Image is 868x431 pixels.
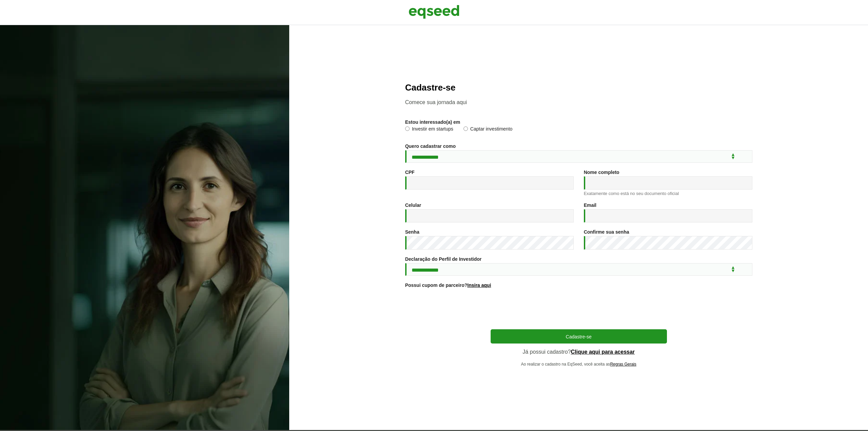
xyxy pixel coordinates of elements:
[584,230,629,234] label: Confirme sua senha
[584,191,752,196] div: Exatamente como está no seu documento oficial
[491,329,667,344] button: Cadastre-se
[405,170,415,175] label: CPF
[584,170,619,175] label: Nome completo
[405,83,752,93] h2: Cadastre-se
[491,349,667,355] p: Já possui cadastro?
[405,99,752,105] p: Comece sua jornada aqui
[405,230,419,234] label: Senha
[409,3,459,20] img: EqSeed Logo
[467,283,491,288] a: Insira aqui
[463,126,468,131] input: Captar investimento
[584,203,596,208] label: Email
[491,362,667,367] p: Ao realizar o cadastro na EqSeed, você aceita as
[405,257,482,261] label: Declaração do Perfil de Investidor
[405,126,453,133] label: Investir em startups
[405,283,491,288] label: Possui cupom de parceiro?
[527,296,630,322] iframe: reCAPTCHA
[571,349,635,355] a: Clique aqui para acessar
[405,144,456,149] label: Quero cadastrar como
[405,126,410,131] input: Investir em startups
[463,126,513,133] label: Captar investimento
[610,362,636,366] a: Regras Gerais
[405,203,421,208] label: Celular
[405,120,460,124] label: Estou interessado(a) em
